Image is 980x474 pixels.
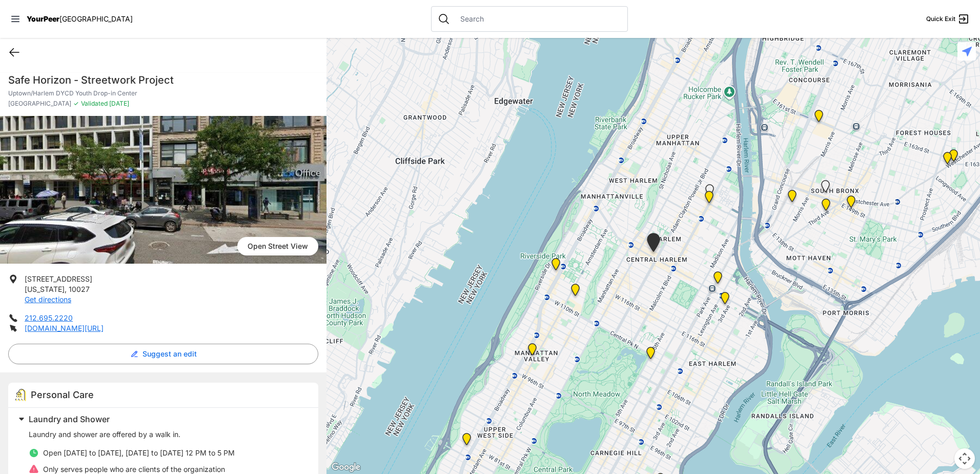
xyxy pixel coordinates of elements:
[73,100,79,108] span: ✓
[329,461,363,474] a: Open this area in Google Maps (opens a new window)
[644,347,657,363] div: Manhattan
[142,349,197,359] span: Suggest an edit
[8,89,318,97] p: Uptown/Harlem DYCD Youth Drop-in Center
[819,180,832,196] div: Sunrise DYCD Youth Drop-in Center - Closed
[29,414,110,424] span: Laundry and Shower
[526,343,539,360] div: Manhattan
[719,292,731,308] div: Main Location
[926,13,970,25] a: Quick Exit
[954,448,975,469] button: Map camera controls
[812,110,825,126] div: South Bronx NeON Works
[108,100,129,107] span: [DATE]
[645,233,662,256] div: Uptown/Harlem DYCD Youth Drop-in Center
[8,73,318,87] h1: Safe Horizon - Streetwork Project
[81,100,108,107] span: Validated
[454,14,621,24] input: Search
[25,313,73,322] a: 212.695.2220
[786,190,799,206] div: Harm Reduction Center
[25,324,104,332] a: [DOMAIN_NAME][URL]
[711,271,724,288] div: East Harlem Drop-in Center
[8,100,71,108] span: [GEOGRAPHIC_DATA]
[237,237,318,255] span: Open Street View
[926,15,955,23] span: Quick Exit
[460,433,473,449] div: Pathways Adult Drop-In Program
[947,149,960,166] div: Resource Center of Community Development
[43,448,235,457] span: Open [DATE] to [DATE], [DATE] to [DATE] 12 PM to 5 PM
[59,14,133,23] span: [GEOGRAPHIC_DATA]
[329,461,363,474] img: Google
[43,465,225,473] span: Only serves people who are clients of the organization
[27,14,59,23] span: YourPeer
[25,295,71,304] a: Get directions
[25,274,92,283] span: [STREET_ADDRESS]
[8,344,318,364] button: Suggest an edit
[65,285,67,293] span: ,
[27,16,133,22] a: YourPeer[GEOGRAPHIC_DATA]
[69,285,90,293] span: 10027
[845,195,857,212] div: The Bronx Pride Center
[29,429,306,440] p: Laundry and shower are offered by a walk in.
[703,184,716,201] div: East Harlem (Salvation Army)
[31,389,94,400] span: Personal Care
[703,191,716,207] div: Outside East Harlem Salvation Army
[569,284,582,300] div: The Cathedral Church of St. John the Divine
[25,285,65,293] span: [US_STATE]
